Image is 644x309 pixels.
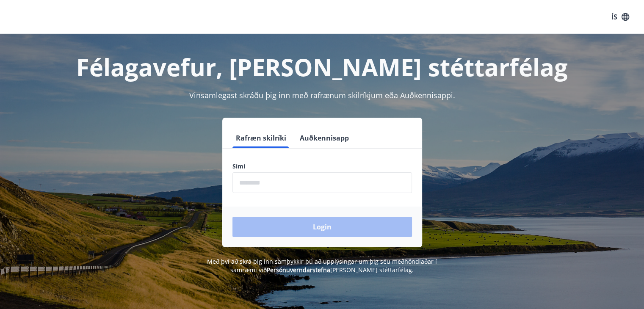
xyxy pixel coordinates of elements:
a: Persónuverndarstefna [267,266,330,274]
span: Með því að skrá þig inn samþykkir þú að upplýsingar um þig séu meðhöndlaðar í samræmi við [PERSON... [207,257,437,274]
h1: Félagavefur, [PERSON_NAME] stéttarfélag [28,51,617,83]
button: Auðkennisapp [296,128,352,148]
span: Vinsamlegast skráðu þig inn með rafrænum skilríkjum eða Auðkennisappi. [189,90,455,100]
label: Sími [232,162,412,171]
button: Rafræn skilríki [232,128,290,148]
button: ÍS [607,9,634,25]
